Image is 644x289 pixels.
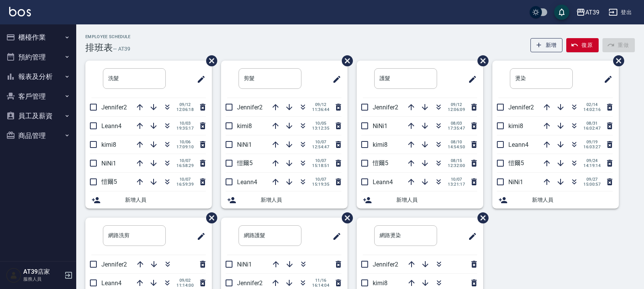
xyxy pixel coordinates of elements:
span: 08/10 [448,140,465,144]
span: Jennifer2 [237,279,263,287]
span: 17:09:10 [176,144,194,149]
h5: AT39店家 [23,268,62,276]
span: 修改班表的標題 [463,70,477,88]
span: 12:06:18 [176,107,194,112]
input: 排版標題 [103,68,166,89]
span: 09/27 [583,177,601,182]
span: Leann4 [508,141,529,148]
button: 登出 [606,5,635,19]
span: 15:18:51 [312,163,329,168]
input: 排版標題 [374,68,437,89]
span: 10/03 [176,121,194,126]
button: AT39 [573,5,602,20]
img: Logo [9,7,31,16]
span: Jennifer2 [101,261,127,268]
span: 愷爾5 [237,159,253,167]
span: 刪除班表 [200,50,218,72]
span: 19:35:17 [176,126,194,131]
span: kimi8 [101,141,116,148]
span: 新增人員 [125,196,206,204]
span: 09/12 [312,102,329,107]
span: kimi8 [373,141,388,148]
span: 02/14 [583,102,601,107]
span: 10/07 [176,177,194,182]
span: 13:21:17 [448,182,465,187]
span: NiNi1 [508,178,523,186]
span: 10/07 [312,158,329,163]
input: 排版標題 [103,225,166,246]
span: Leann4 [101,279,122,287]
button: 預約管理 [3,47,73,67]
span: 17:35:47 [448,126,465,131]
span: 新增人員 [261,196,341,204]
span: 10/07 [312,177,329,182]
span: 刪除班表 [200,207,218,229]
span: 修改班表的標題 [599,70,613,88]
button: 復原 [566,38,599,52]
button: 商品管理 [3,126,73,146]
span: 08/15 [448,158,465,163]
h3: 排班表 [85,42,113,53]
span: 新增人員 [532,196,613,204]
span: 10/05 [312,121,329,126]
span: 09/24 [583,158,601,163]
span: 14:02:16 [583,107,601,112]
span: 11:14:00 [176,283,194,288]
span: NiNi1 [373,122,388,130]
span: 08/03 [448,121,465,126]
span: Jennifer2 [508,104,534,111]
span: kimi8 [237,122,252,130]
span: 14:19:14 [583,163,601,168]
span: NiNi1 [101,160,116,167]
div: AT39 [585,8,599,17]
span: 11/16 [312,278,329,283]
span: 12:32:00 [448,163,465,168]
div: 新增人員 [221,191,348,209]
span: Jennifer2 [237,104,263,111]
span: Jennifer2 [101,104,127,111]
h6: — AT39 [113,45,130,53]
span: 16:14:04 [312,283,329,288]
span: 10/06 [176,140,194,144]
span: 新增人員 [396,196,477,204]
span: 愷爾5 [101,178,117,185]
span: kimi8 [373,279,388,287]
input: 排版標題 [374,225,437,246]
span: 10/07 [448,177,465,182]
span: 12:06:09 [448,107,465,112]
span: Leann4 [101,122,122,130]
span: 09/12 [448,102,465,107]
span: 15:19:35 [312,182,329,187]
span: 08/31 [583,121,601,126]
h2: Employee Schedule [85,34,131,39]
span: 12:54:47 [312,144,329,149]
span: 14:54:50 [448,144,465,149]
button: 櫃檯作業 [3,27,73,47]
span: 刪除班表 [472,207,490,229]
img: Person [6,268,21,283]
span: 16:02:47 [583,126,601,131]
button: save [554,5,569,20]
span: 修改班表的標題 [328,70,341,88]
button: 員工及薪資 [3,106,73,126]
button: 新增 [530,38,563,52]
span: NiNi1 [237,261,252,268]
span: 16:59:39 [176,182,194,187]
span: Jennifer2 [373,104,398,111]
span: 修改班表的標題 [463,227,477,246]
span: 修改班表的標題 [192,70,206,88]
span: 09/19 [583,140,601,144]
span: Leann4 [373,178,393,186]
span: 11:36:44 [312,107,329,112]
span: 09/12 [176,102,194,107]
span: 刪除班表 [336,50,354,72]
button: 客戶管理 [3,87,73,106]
span: 13:12:35 [312,126,329,131]
input: 排版標題 [510,68,573,89]
span: 刪除班表 [472,50,490,72]
span: Leann4 [237,178,257,186]
span: 修改班表的標題 [328,227,341,246]
span: 10/07 [176,158,194,163]
span: 09/02 [176,278,194,283]
p: 服務人員 [23,276,62,283]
